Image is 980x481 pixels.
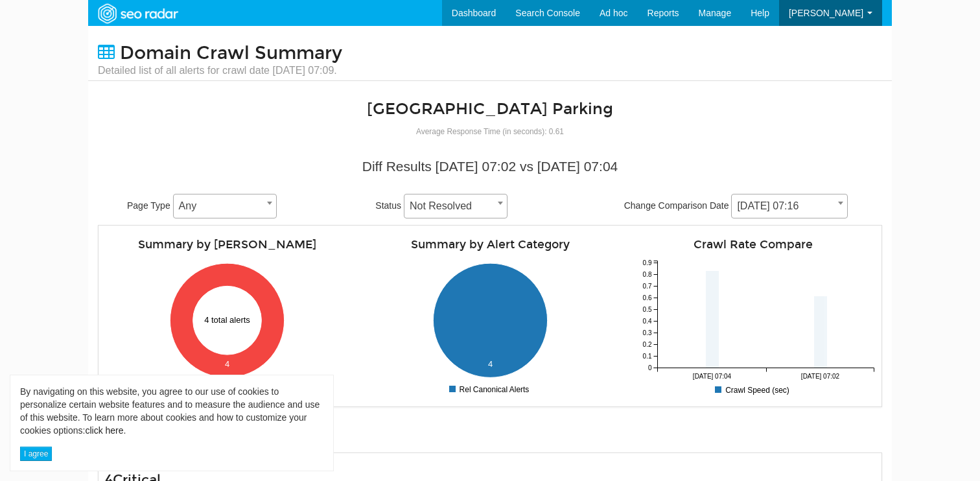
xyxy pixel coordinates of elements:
tspan: 0.4 [643,318,652,325]
small: Detailed list of all alerts for crawl date [DATE] 07:09. [98,64,342,78]
span: Any [174,197,276,215]
tspan: [DATE] 07:04 [693,373,732,380]
h4: Crawl Rate Compare [631,239,875,251]
tspan: 0.9 [643,259,652,266]
div: Diff Results [DATE] 07:02 vs [DATE] 07:04 [108,157,872,176]
span: [PERSON_NAME] [789,8,863,18]
a: [GEOGRAPHIC_DATA] Parking [367,99,613,119]
tspan: 0.6 [643,294,652,301]
span: Manage [699,8,732,18]
tspan: 0.2 [643,341,652,348]
span: Not Resolved [404,197,507,215]
text: 4 total alerts [204,315,250,325]
span: Not Resolved [404,194,507,218]
a: click here [85,425,123,436]
span: Page Type [127,200,170,211]
div: By navigating on this website, you agree to our use of cookies to personalize certain website fea... [20,385,323,437]
tspan: 0.5 [643,306,652,313]
span: Ad hoc [600,8,628,18]
tspan: 0.7 [643,283,652,290]
h4: Summary by [PERSON_NAME] [105,239,349,251]
span: Domain Crawl Summary [120,42,342,64]
tspan: 0.3 [643,329,652,336]
span: 08/14/2025 07:16 [731,194,848,218]
span: Change Comparison Date [624,200,729,211]
tspan: 0 [648,364,652,371]
tspan: 0.1 [643,353,652,360]
span: Status [375,200,401,211]
span: 08/14/2025 07:16 [732,197,847,215]
img: SEORadar [93,2,182,25]
small: Average Response Time (in seconds): 0.61 [416,127,564,136]
span: Help [751,8,769,18]
span: Reports [647,8,679,18]
tspan: [DATE] 07:02 [801,373,840,380]
h4: Summary by Alert Category [368,239,612,251]
tspan: 0.8 [643,271,652,278]
button: I agree [20,447,52,461]
span: Any [173,194,277,218]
